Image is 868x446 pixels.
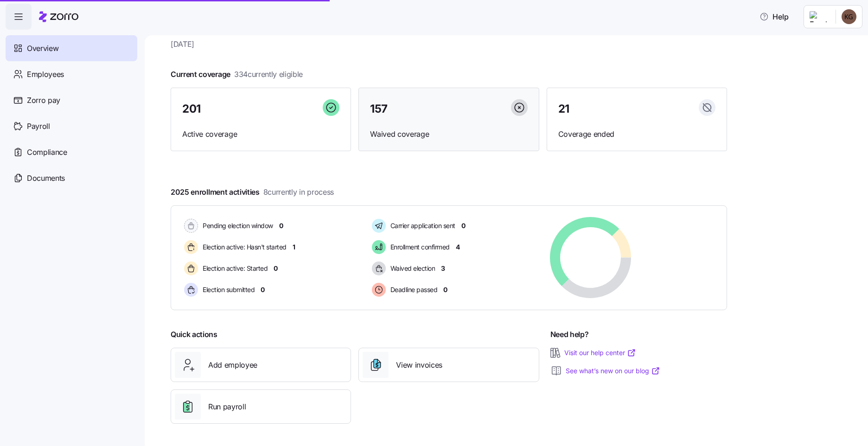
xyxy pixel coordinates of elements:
[370,103,388,115] span: 157
[456,242,460,252] span: 4
[388,264,435,273] span: Waived election
[274,264,278,273] span: 0
[208,359,257,371] span: Add employee
[558,128,715,140] span: Coverage ended
[171,38,727,50] span: [DATE]
[200,242,287,252] span: Election active: Hasn't started
[27,43,58,54] span: Overview
[200,221,273,230] span: Pending election window
[6,61,137,87] a: Employees
[6,35,137,61] a: Overview
[208,401,246,413] span: Run payroll
[441,264,445,273] span: 3
[396,359,442,371] span: View invoices
[27,172,65,184] span: Documents
[263,186,334,198] span: 8 currently in process
[6,113,137,139] a: Payroll
[388,242,450,252] span: Enrollment confirmed
[564,348,636,357] a: Visit our help center
[27,69,64,80] span: Employees
[261,285,265,294] span: 0
[234,69,303,80] span: 334 currently eligible
[558,103,569,115] span: 21
[6,87,137,113] a: Zorro pay
[752,7,796,26] button: Help
[27,147,67,158] span: Compliance
[388,221,455,230] span: Carrier application sent
[443,285,447,294] span: 0
[810,11,828,22] img: Employer logo
[171,186,334,198] span: 2025 enrollment activities
[279,221,283,230] span: 0
[6,165,137,191] a: Documents
[566,366,660,376] a: See what’s new on our blog
[370,128,527,140] span: Waived coverage
[182,103,201,115] span: 201
[759,11,789,22] span: Help
[171,69,303,80] span: Current coverage
[550,329,589,340] span: Need help?
[200,285,255,294] span: Election submitted
[27,95,60,106] span: Zorro pay
[461,221,466,230] span: 0
[182,128,339,140] span: Active coverage
[200,264,268,273] span: Election active: Started
[293,242,295,252] span: 1
[27,121,50,132] span: Payroll
[388,285,438,294] span: Deadline passed
[842,9,856,24] img: b34cea83cf096b89a2fb04a6d3fa81b3
[6,139,137,165] a: Compliance
[171,329,217,340] span: Quick actions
